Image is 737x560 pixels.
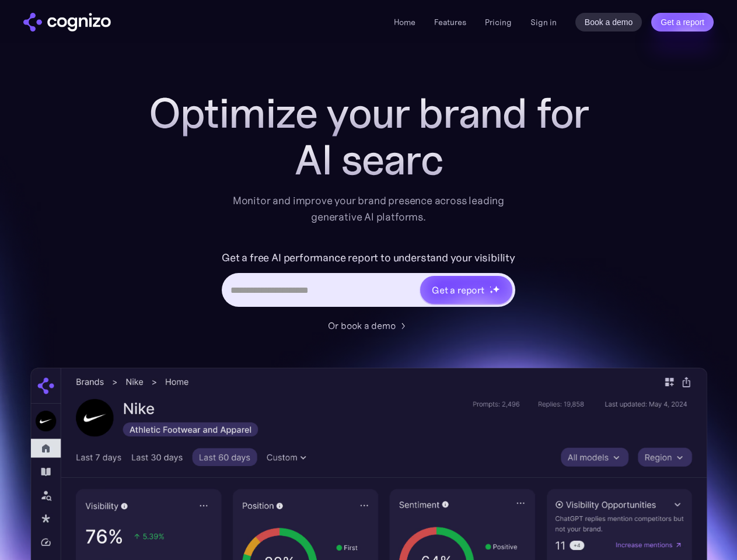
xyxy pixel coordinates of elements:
[222,249,515,313] form: Hero URL Input Form
[135,136,602,183] div: AI searc
[23,13,111,32] a: home
[434,17,466,27] a: Features
[490,290,494,294] img: star
[328,318,410,332] a: Or book a demo
[225,192,512,225] div: Monitor and improve your brand presence across leading generative AI platforms.
[490,286,491,288] img: star
[23,13,111,32] img: cognizo logo
[575,13,642,32] a: Book a demo
[432,283,484,297] div: Get a report
[222,249,515,267] label: Get a free AI performance report to understand your visibility
[651,13,714,32] a: Get a report
[530,15,557,29] a: Sign in
[328,318,396,332] div: Or book a demo
[485,17,512,27] a: Pricing
[135,90,602,136] h1: Optimize your brand for
[394,17,415,27] a: Home
[419,275,514,305] a: Get a reportstarstarstar
[493,285,500,293] img: star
